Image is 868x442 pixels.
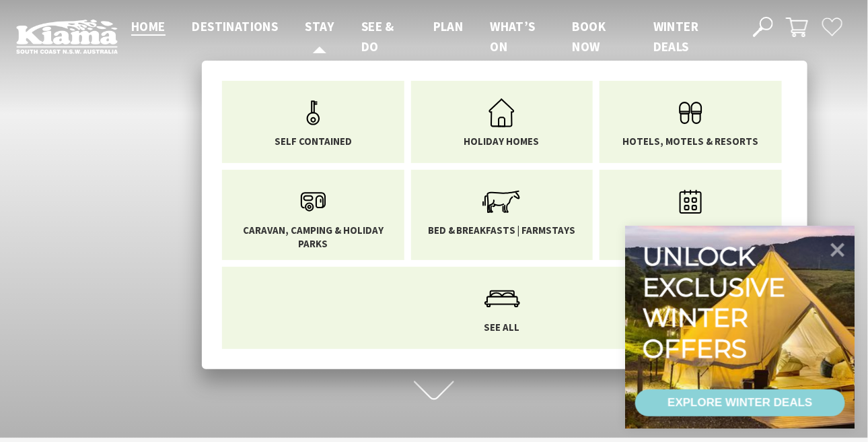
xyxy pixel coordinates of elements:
[305,18,334,34] span: Stay
[361,18,394,55] span: See & Do
[635,389,845,416] a: EXPLORE WINTER DEALS
[464,135,540,148] span: Holiday Homes
[667,389,812,416] div: EXPLORE WINTER DEALS
[433,18,464,34] span: Plan
[573,18,606,55] span: Book now
[653,18,698,55] span: Winter Deals
[192,18,279,34] span: Destinations
[490,18,535,55] span: What’s On
[118,16,737,57] nav: Main Menu
[428,224,576,237] span: Bed & Breakfasts | Farmstays
[232,224,394,250] span: Caravan, Camping & Holiday Parks
[622,135,758,148] span: Hotels, Motels & Resorts
[643,241,791,364] div: Unlock exclusive winter offers
[131,18,166,34] span: Home
[484,321,520,334] span: See All
[275,135,352,148] span: Self Contained
[16,19,118,54] img: Kiama Logo
[665,224,716,237] span: Book now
